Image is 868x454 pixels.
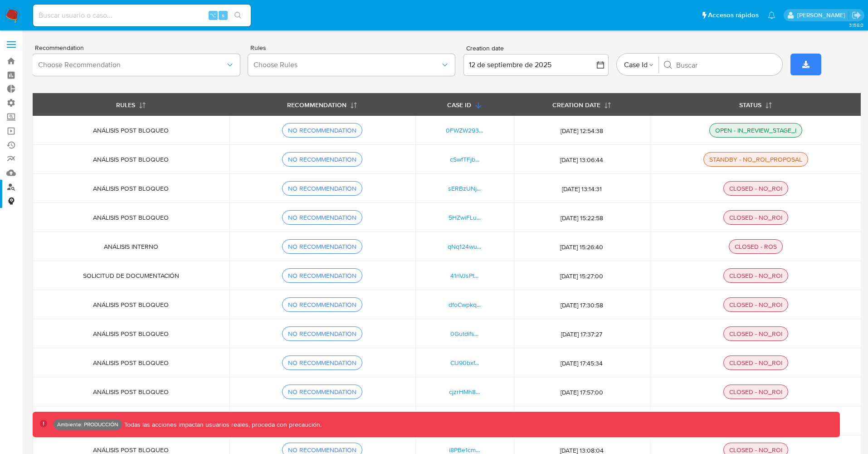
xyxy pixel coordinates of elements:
div: NO RECOMMENDATION [284,359,360,367]
a: Salir [852,10,861,20]
div: NO RECOMMENDATION [284,242,360,251]
button: Buscar [663,60,673,69]
button: 12 de septiembre de 2025 [463,54,609,76]
div: CLOSED - NO_ROI [726,388,786,396]
button: search-icon [229,9,247,22]
span: [DATE] 15:22:58 [525,214,639,222]
div: NO RECOMMENDATION [284,213,360,222]
span: Rules [250,44,458,51]
div: NO RECOMMENDATION [284,184,360,192]
button: CASE ID [436,94,493,115]
div: CLOSED - NO_ROI [726,301,786,309]
div: CLOSED - NO_ROI [726,271,786,280]
button: STATUS [728,94,783,115]
input: Buscar [676,60,775,69]
span: Case Id [624,55,648,75]
span: [DATE] 17:30:58 [525,301,639,309]
span: [DATE] 17:45:34 [525,359,639,367]
span: [DATE] 17:37:27 [525,330,639,338]
span: [DATE] 17:57:00 [525,388,639,396]
span: ANÁLISIS POST BLOQUEO [93,184,169,193]
a: 5HZwiFLu... [449,213,481,222]
span: ANÁLISIS POST BLOQUEO [93,126,169,135]
div: CLOSED - NO_ROI [726,330,786,338]
div: CLOSED - ROS [731,242,780,251]
span: Recommendation [35,44,242,51]
div: NO RECOMMENDATION [284,301,360,309]
div: NO RECOMMENDATION [284,388,360,396]
div: NO RECOMMENDATION [284,126,360,134]
button: Choose Recommendation [33,54,240,76]
span: Choose Recommendation [38,60,225,69]
a: dfoCwpkq... [449,300,481,309]
a: CIJ90bxf... [450,358,479,367]
span: [DATE] 13:14:31 [525,185,639,193]
span: s [222,11,224,20]
div: CLOSED - NO_ROI [726,359,786,367]
button: Choose Rules [248,54,455,76]
input: Buscar usuario o caso... [33,10,251,21]
p: fernando.bolognino@mercadolibre.com [797,11,848,20]
span: ANÁLISIS POST BLOQUEO [93,300,169,309]
div: Creation date [463,44,609,53]
p: Todas las acciones impactan usuarios reales, proceda con precaución. [122,420,322,429]
span: ⌥ [210,11,216,20]
div: NO RECOMMENDATION [284,330,360,338]
span: ANÁLISIS POST BLOQUEO [93,358,169,367]
a: qNq124wu... [448,242,481,251]
div: CLOSED - NO_ROI [726,184,786,192]
a: 0FWZW293... [446,126,483,135]
span: Choose Rules [254,60,441,69]
div: NO RECOMMENDATION [284,271,360,280]
button: RULES [105,94,157,115]
span: ANÁLISIS INTERNO [104,242,158,251]
span: [DATE] 15:27:00 [525,272,639,280]
div: NO RECOMMENDATION [284,155,360,163]
div: CLOSED - NO_ROI [726,213,786,222]
span: ANÁLISIS POST BLOQUEO [93,329,169,338]
span: [DATE] 13:06:44 [525,156,639,164]
div: STANDBY - NO_ROI_PROPOSAL [706,155,806,163]
a: 0Gutdifs... [450,329,478,338]
span: [DATE] 15:26:40 [525,243,639,251]
div: OPEN - IN_REVIEW_STAGE_I [712,126,800,134]
span: SOLICITUD DE DOCUMENTACIÓN [83,271,179,280]
span: ANÁLISIS POST BLOQUEO [93,155,169,164]
span: [DATE] 12:54:38 [525,127,639,135]
a: Notificaciones [768,11,775,19]
button: CREATION DATE [541,94,622,115]
a: sERBzUNj... [448,184,481,193]
span: ANÁLISIS POST BLOQUEO [93,387,169,396]
button: RECOMMENDATION [276,94,368,115]
p: Ambiente: PRODUCCIÓN [57,423,118,426]
span: Accesos rápidos [708,10,759,20]
span: ANÁLISIS POST BLOQUEO [93,213,169,222]
a: cjzrHMh8... [449,387,480,396]
button: Case Id [624,49,654,80]
a: cSwfTFjb... [450,155,479,164]
a: 41nVJsPt... [450,271,478,280]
